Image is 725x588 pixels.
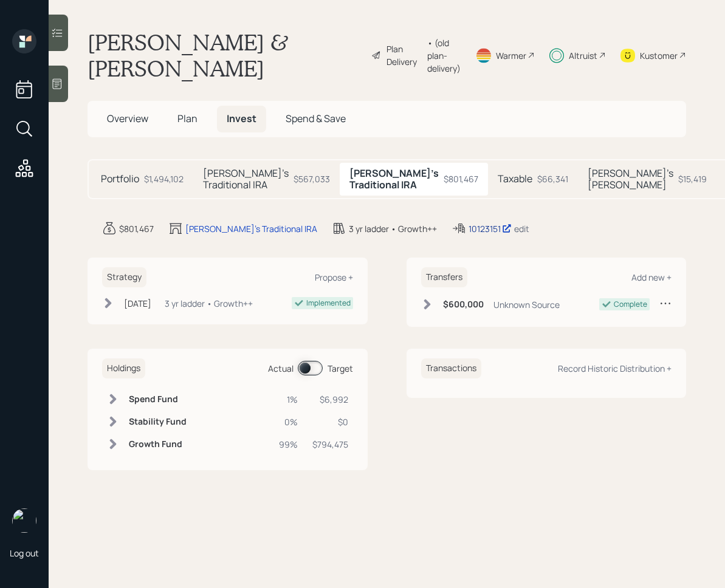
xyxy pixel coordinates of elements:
[102,358,145,378] h6: Holdings
[312,415,348,428] div: $0
[558,363,672,374] div: Record Historic Distribution +
[349,222,437,235] div: 3 yr ladder • Growth++
[119,222,154,235] div: $801,467
[678,173,707,185] div: $15,419
[315,272,353,283] div: Propose +
[294,173,330,185] div: $567,033
[203,168,289,191] h5: [PERSON_NAME]'s Traditional IRA
[421,267,467,287] h6: Transfers
[107,112,148,125] span: Overview
[102,267,146,287] h6: Strategy
[631,272,672,283] div: Add new +
[427,36,461,75] div: • (old plan-delivery)
[227,112,256,125] span: Invest
[444,173,478,185] div: $801,467
[328,362,353,375] div: Target
[387,43,421,68] div: Plan Delivery
[312,393,348,406] div: $6,992
[469,222,512,235] div: 10123151
[493,298,560,311] div: Unknown Source
[12,508,36,533] img: retirable_logo.png
[569,49,597,62] div: Altruist
[101,173,139,185] h5: Portfolio
[349,168,439,191] h5: [PERSON_NAME]'s Traditional IRA
[185,222,317,235] div: [PERSON_NAME]'s Traditional IRA
[129,394,187,405] h6: Spend Fund
[443,299,484,310] h6: $600,000
[588,168,673,191] h5: [PERSON_NAME]'s [PERSON_NAME]
[279,393,298,406] div: 1%
[614,299,647,310] div: Complete
[129,439,187,450] h6: Growth Fund
[286,112,346,125] span: Spend & Save
[421,358,481,378] h6: Transactions
[129,417,187,427] h6: Stability Fund
[10,547,39,559] div: Log out
[312,438,348,451] div: $794,475
[124,297,151,310] div: [DATE]
[279,438,298,451] div: 99%
[537,173,568,185] div: $66,341
[640,49,678,62] div: Kustomer
[165,297,253,310] div: 3 yr ladder • Growth++
[306,298,351,309] div: Implemented
[268,362,294,375] div: Actual
[498,173,532,185] h5: Taxable
[177,112,198,125] span: Plan
[496,49,526,62] div: Warmer
[514,223,529,234] div: edit
[144,173,184,185] div: $1,494,102
[279,415,298,428] div: 0%
[88,29,362,81] h1: [PERSON_NAME] & [PERSON_NAME]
